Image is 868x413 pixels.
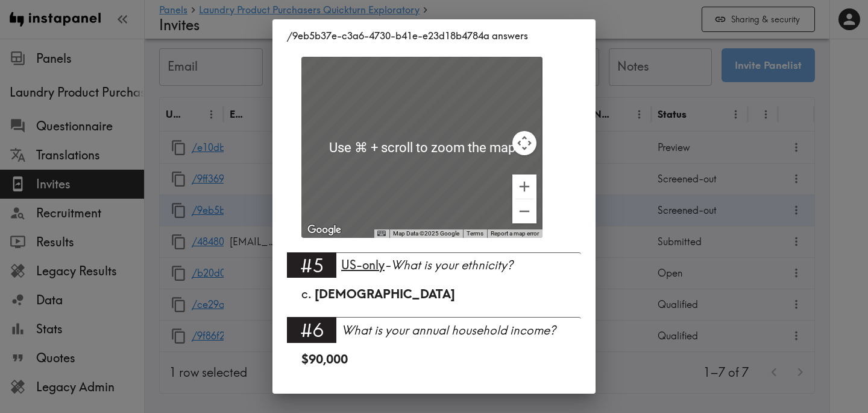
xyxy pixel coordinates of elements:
[467,230,483,237] a: Terms (opens in new tab)
[287,252,581,286] a: #5US-only-What is your ethnicity?
[512,131,536,155] button: Map camera controls
[287,317,581,350] a: #6What is your annual household income?
[377,229,386,238] button: Keyboard shortcuts
[304,222,344,238] img: Google
[315,286,455,301] span: [DEMOGRAPHIC_DATA]
[301,351,567,382] div: $90,000
[287,252,336,278] div: #5
[341,257,581,274] div: - What is your ethnicity?
[393,230,459,237] span: Map Data ©2025 Google
[512,199,536,223] button: Zoom out
[512,174,536,199] button: Zoom in
[341,322,581,339] div: What is your annual household income?
[272,19,596,52] h2: /9eb5b37e-c3a6-4730-b41e-e23d18b4784a answers
[301,286,567,303] div: c.
[341,257,385,272] span: US-only
[491,230,539,237] a: Report a map error
[287,317,336,342] div: #6
[304,222,344,238] a: Open this area in Google Maps (opens a new window)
